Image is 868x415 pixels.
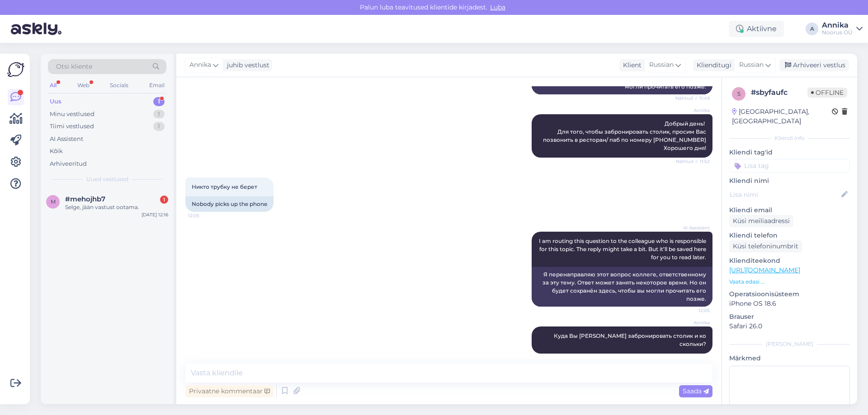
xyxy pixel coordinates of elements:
div: [PERSON_NAME] [729,340,850,348]
div: AI Assistent [50,135,83,144]
div: Я перенаправляю этот вопрос коллеге, ответственному за эту тему. Ответ может занять некоторое вре... [532,267,712,307]
div: Kõik [50,147,63,156]
span: Offline [807,88,847,98]
span: AI Assistent [676,224,710,231]
p: Kliendi telefon [729,231,850,240]
div: 1 [153,97,165,106]
div: All [48,79,58,91]
input: Lisa nimi [730,190,840,200]
div: Email [147,79,166,91]
span: 12:11 [676,354,710,361]
span: I am routing this question to the colleague who is responsible for this topic. The reply might ta... [539,238,708,261]
div: Klient [619,61,642,70]
p: Operatsioonisüsteem [729,289,850,299]
div: Privaatne kommentaar [185,385,274,397]
p: Märkmed [729,354,850,363]
img: Askly Logo [7,61,24,78]
div: # sbyfaufc [751,87,807,98]
span: Куда Вы [PERSON_NAME] забронировать столик и ко скольки? [554,332,708,347]
div: Annika [822,22,853,29]
div: Selge, jään vastust ootama. [65,203,168,211]
div: A [806,23,818,35]
div: Kliendi info [729,134,850,142]
span: Annika [189,60,211,70]
div: Klienditugi [693,61,731,70]
span: Никто трубку не берет [192,183,257,190]
p: Vaata edasi ... [729,278,850,286]
div: Küsi telefoninumbrit [729,240,802,252]
div: Nobody picks up the phone [185,196,274,212]
span: #mehojhb7 [65,195,105,203]
span: 12:05 [676,307,710,314]
div: 1 [153,110,165,119]
p: Kliendi email [729,205,850,215]
input: Lisa tag [729,159,850,173]
p: Kliendi nimi [729,176,850,186]
div: [DATE] 12:16 [142,211,168,218]
span: Luba [487,3,508,11]
span: Annika [676,107,710,114]
div: Web [75,79,91,91]
div: Küsi meiliaadressi [729,215,793,227]
span: Annika [676,319,710,326]
div: Arhiveeritud [50,159,87,168]
span: Nähtud ✓ 11:49 [675,95,710,102]
span: Otsi kliente [56,62,92,71]
p: Klienditeekond [729,256,850,266]
span: Saada [683,387,709,395]
span: Nähtud ✓ 11:52 [676,158,710,165]
div: juhib vestlust [223,61,269,70]
span: Russian [649,60,674,70]
div: [GEOGRAPHIC_DATA], [GEOGRAPHIC_DATA] [732,107,832,126]
div: Uus [50,97,61,106]
p: Kliendi tag'id [729,148,850,157]
div: Arhiveeri vestlus [779,59,849,71]
div: Aktiivne [729,21,784,37]
a: [URL][DOMAIN_NAME] [729,266,800,274]
span: m [51,198,56,205]
div: 1 [153,122,165,131]
a: AnnikaNoorus OÜ [822,22,863,36]
span: Russian [739,60,764,70]
span: Uued vestlused [86,175,128,183]
div: Tiimi vestlused [50,122,94,131]
div: Noorus OÜ [822,29,853,36]
span: 12:05 [188,212,222,219]
p: iPhone OS 18.6 [729,299,850,308]
div: 1 [160,196,168,204]
p: Brauser [729,312,850,322]
div: Minu vestlused [50,110,94,119]
p: Safari 26.0 [729,322,850,331]
span: s [737,90,741,97]
div: Socials [108,79,130,91]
